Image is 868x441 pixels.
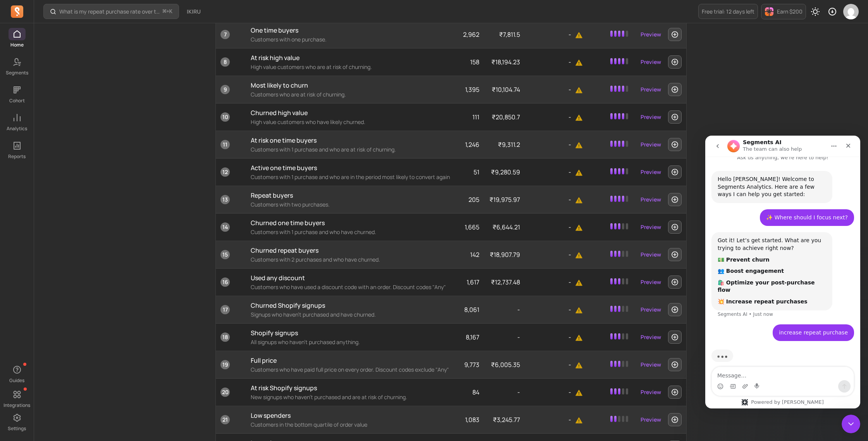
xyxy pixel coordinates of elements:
[251,173,452,181] p: Customers with 1 purchase and who are in the period most likely to convert again
[637,165,664,179] a: Preview
[251,411,452,420] p: Low spenders
[466,333,479,341] span: 8,167
[465,223,479,231] span: 1,665
[251,246,452,255] p: Churned repeat buyers
[808,4,823,19] button: Toggle dark mode
[251,108,452,117] p: Churned high value
[220,305,230,314] span: 17
[492,85,520,94] span: ₹10,104.74
[220,195,230,204] span: 13
[251,91,452,98] p: Customers who are at risk of churning.
[637,138,664,152] a: Preview
[472,113,479,121] span: 111
[251,311,452,319] p: Signups who haven't purchased and have churned.
[220,222,230,232] span: 14
[517,388,520,396] span: -
[251,118,452,126] p: High value customers who have likely churned.
[468,195,479,204] span: 205
[637,28,664,41] a: Preview
[463,30,479,39] span: 2,962
[474,168,479,176] span: 51
[163,7,172,16] span: +
[220,140,230,149] span: 11
[251,273,452,283] p: Used any discount
[467,278,479,286] span: 1,617
[465,140,479,149] span: 1,246
[529,332,583,342] p: -
[8,153,26,160] p: Reports
[251,201,452,208] p: Customers with two purchases.
[9,98,25,104] p: Cohort
[491,360,520,369] span: ₹6,005.35
[3,402,30,408] p: Integrations
[10,42,24,48] p: Home
[529,112,583,122] p: -
[529,140,583,149] p: -
[491,278,520,286] span: ₹12,737.48
[251,136,452,145] p: At risk one time buyers
[529,85,583,94] p: -
[182,5,205,19] button: IKIRU
[251,421,452,429] p: Customers in the bottom quartile of order value
[251,338,452,346] p: All signups who haven't purchased anything.
[637,330,664,344] a: Preview
[9,362,26,385] button: Guides
[251,283,452,291] p: Customers who have used a discount code with an order. Discount codes "Any"
[777,8,803,16] p: Earn $200
[251,366,452,374] p: Customers who have paid full price on every order. Discount codes exclude "Any"
[491,168,520,176] span: ₹9,280.59
[493,223,520,231] span: ₹6,644.21
[251,26,452,35] p: One time buyers
[220,277,230,287] span: 16
[464,360,479,369] span: 9,773
[529,30,583,39] p: -
[529,195,583,204] p: -
[251,81,452,90] p: Most likely to churn
[251,218,452,227] p: Churned one time buyers
[251,36,452,43] p: Customers with one purchase.
[470,250,479,259] span: 142
[529,415,583,424] p: -
[9,377,24,384] p: Guides
[251,256,452,264] p: Customers with 2 purchases and who have churned.
[637,248,664,262] a: Preview
[637,385,664,399] a: Preview
[637,358,664,372] a: Preview
[637,220,664,234] a: Preview
[169,9,172,15] kbd: K
[489,195,520,204] span: ₹19,975.97
[464,305,479,314] span: 8,061
[220,85,230,94] span: 9
[251,228,452,236] p: Customers with 1 purchase and who have churned.
[499,30,520,39] span: ₹7,811.5
[761,4,806,19] button: Earn $200
[251,356,452,365] p: Full price
[517,333,520,341] span: -
[529,360,583,369] p: -
[251,301,452,310] p: Churned Shopify signups
[705,136,860,408] iframe: Intercom live chat
[491,58,520,66] span: ₹18,194.23
[251,53,452,62] p: At risk high value
[220,415,230,424] span: 21
[702,8,754,16] p: Free trial: 12 days left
